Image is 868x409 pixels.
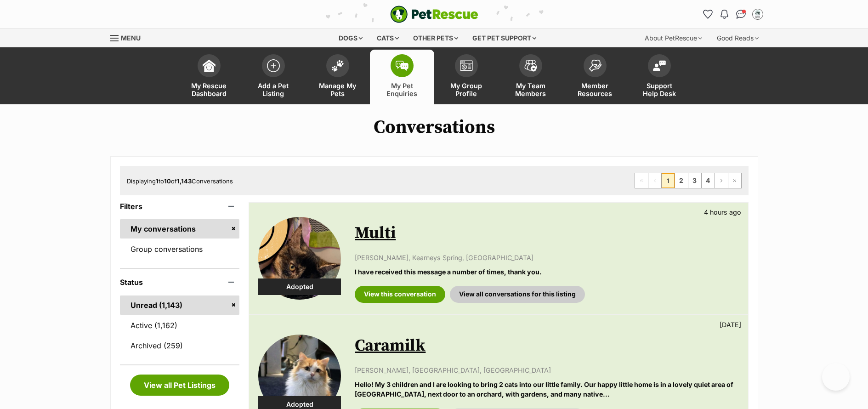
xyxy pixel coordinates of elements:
[446,82,487,97] span: My Group Profile
[177,50,241,104] a: My Rescue Dashboard
[434,50,499,104] a: My Group Profile
[396,61,408,71] img: pet-enquiries-icon-7e3ad2cf08bfb03b45e93fb7055b45f3efa6380592205ae92323e6603595dc1f.svg
[164,177,171,185] strong: 10
[120,336,240,355] a: Archived (259)
[701,7,765,22] ul: Account quick links
[267,59,280,72] img: add-pet-listing-icon-0afa8454b4691262ce3f59096e99ab1cd57d4a30225e0717b998d2c9b9846f56.svg
[753,10,762,19] img: Belle Vie Animal Rescue profile pic
[355,365,738,375] p: [PERSON_NAME], [GEOGRAPHIC_DATA], [GEOGRAPHIC_DATA]
[355,286,445,302] a: View this conversation
[736,10,746,19] img: chat-41dd97257d64d25036548639549fe6c8038ab92f7586957e7f3b1b290dea8141.svg
[120,295,240,315] a: Unread (1,143)
[715,173,728,188] a: Next page
[638,29,709,47] div: About PetRescue
[662,173,675,188] span: Page 1
[110,29,147,45] a: Menu
[177,177,192,185] strong: 1,143
[524,60,537,72] img: team-members-icon-5396bd8760b3fe7c0b43da4ab00e1e3bb1a5d9ba89233759b79545d2d3fc5d0d.svg
[460,60,473,71] img: group-profile-icon-3fa3cf56718a62981997c0bc7e787c4b2cf8bcc04b72c1350f741eb67cf2f40e.svg
[156,177,159,185] strong: 1
[258,217,341,300] img: Multi
[466,29,543,47] div: Get pet support
[589,59,601,72] img: member-resources-icon-8e73f808a243e03378d46382f2149f9095a855e16c252ad45f914b54edf8863c.svg
[120,278,240,286] header: Status
[317,82,358,97] span: Manage My Pets
[635,173,742,188] nav: Pagination
[510,82,551,97] span: My Team Members
[120,202,240,210] header: Filters
[355,267,738,277] p: I have received this message a number of times, thank you.
[728,173,741,188] a: Last page
[355,253,738,262] p: [PERSON_NAME], Kearneys Spring, [GEOGRAPHIC_DATA]
[734,7,749,22] a: Conversations
[499,50,563,104] a: My Team Members
[750,7,765,22] button: My account
[720,320,741,329] p: [DATE]
[241,50,306,104] a: Add a Pet Listing
[253,82,294,97] span: Add a Pet Listing
[355,223,396,244] a: Multi
[355,335,425,356] a: Caramilk
[720,10,728,19] img: notifications-46538b983faf8c2785f20acdc204bb7945ddae34d4c08c2a6579f10ce5e182be.svg
[704,207,741,217] p: 4 hours ago
[306,50,370,104] a: Manage My Pets
[688,173,701,188] a: Page 3
[635,173,648,188] span: First page
[127,177,233,185] span: Displaying to of Conversations
[675,173,688,188] a: Page 2
[370,29,405,47] div: Cats
[121,34,141,42] span: Menu
[390,6,478,23] img: logo-e224e6f780fb5917bec1dbf3a21bbac754714ae5b6737aabdf751b685950b380.svg
[717,7,732,22] button: Notifications
[450,286,585,302] a: View all conversations for this listing
[130,375,229,396] a: View all Pet Listings
[648,173,661,188] span: Previous page
[120,316,240,335] a: Active (1,162)
[627,50,692,104] a: Support Help Desk
[332,29,369,47] div: Dogs
[702,173,715,188] a: Page 4
[203,59,216,72] img: dashboard-icon-eb2f2d2d3e046f16d808141f083e7271f6b2e854fb5c12c21221c1fb7104beca.svg
[574,82,616,97] span: Member Resources
[563,50,627,104] a: Member Resources
[639,82,680,97] span: Support Help Desk
[822,363,850,391] iframe: Help Scout Beacon - Open
[120,219,240,239] a: My conversations
[710,29,765,47] div: Good Reads
[258,278,341,295] div: Adopted
[701,7,715,22] a: Favourites
[653,60,666,71] img: help-desk-icon-fdf02630f3aa405de69fd3d07c3f3aa587a6932b1a1747fa1d2bba05be0121f9.svg
[407,29,465,47] div: Other pets
[188,82,230,97] span: My Rescue Dashboard
[331,60,344,72] img: manage-my-pets-icon-02211641906a0b7f246fdf0571729dbe1e7629f14944591b6c1af311fb30b64b.svg
[120,239,240,259] a: Group conversations
[355,380,738,399] p: Hello! My 3 children and I are looking to bring 2 cats into our little family. Our happy little h...
[381,82,423,97] span: My Pet Enquiries
[370,50,434,104] a: My Pet Enquiries
[390,6,478,23] a: PetRescue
